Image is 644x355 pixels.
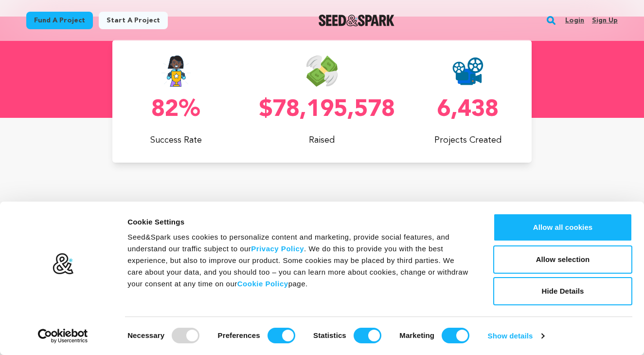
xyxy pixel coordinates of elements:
[99,12,168,29] a: Start a project
[127,231,471,290] div: Seed&Spark uses cookies to personalize content and marketing, provide social features, and unders...
[26,12,93,29] a: Fund a project
[319,15,395,26] img: Seed&Spark Logo Dark Mode
[319,15,395,26] a: Seed&Spark Homepage
[592,13,618,28] a: Sign up
[405,133,531,147] p: Projects Created
[399,331,434,339] strong: Marketing
[488,329,544,343] a: Show details
[259,133,385,147] p: Raised
[452,56,483,87] img: Seed&Spark Projects Created Icon
[52,253,74,275] img: logo
[565,13,584,28] a: Login
[127,216,471,228] div: Cookie Settings
[127,324,127,324] legend: Consent Selection
[237,280,288,288] a: Cookie Policy
[251,244,304,253] a: Privacy Policy
[161,56,191,87] img: Seed&Spark Success Rate Icon
[218,331,260,339] strong: Preferences
[259,98,385,122] p: $78,195,578
[306,56,338,87] img: Seed&Spark Money Raised Icon
[127,331,164,339] strong: Necessary
[493,277,632,305] button: Hide Details
[405,98,531,122] p: 6,438
[112,133,239,147] p: Success Rate
[112,98,239,122] p: 82%
[313,331,346,339] strong: Statistics
[493,213,632,242] button: Allow all cookies
[493,245,632,274] button: Allow selection
[20,329,106,343] a: Usercentrics Cookiebot - opens in a new window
